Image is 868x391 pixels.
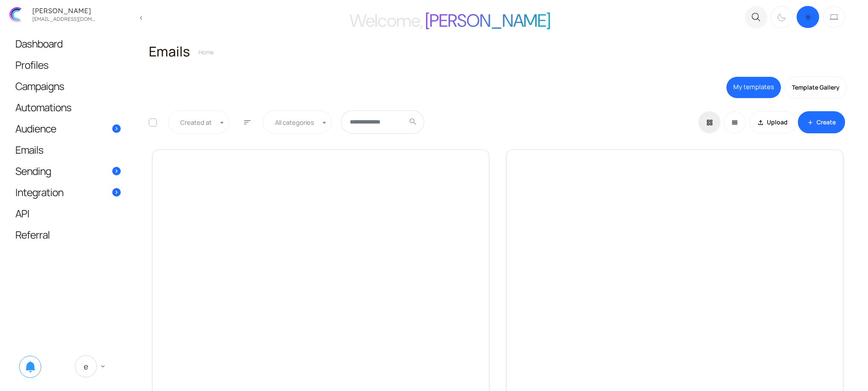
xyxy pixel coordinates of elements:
[241,110,254,134] button: sort
[726,76,781,98] a: My templates
[99,363,107,370] span: keyboard_arrow_down
[7,97,129,118] a: Automations
[349,9,423,32] span: Welcome,
[30,14,98,22] div: zhekan.zhutnik@gmail.com
[698,111,720,133] a: grid_view
[7,203,129,224] a: API
[757,118,764,127] span: file_upload
[706,118,713,127] span: grid_view
[15,166,51,175] span: Sending
[75,355,97,377] span: E
[749,111,796,133] a: file_uploadUpload
[15,188,63,197] span: Integration
[15,39,62,48] span: Dashboard
[263,110,332,134] span: All categories
[7,54,129,75] a: Profiles
[408,120,417,124] span: search
[272,118,323,127] span: All categories
[7,118,129,139] a: Audience
[7,160,129,181] a: Sending
[723,111,746,133] a: reorder
[7,182,129,203] a: Integration
[806,118,814,127] span: add
[7,139,129,160] a: Emails
[7,76,129,96] a: Campaigns
[15,230,50,239] span: Referral
[698,111,749,133] div: Basic example
[731,118,738,127] span: reorder
[199,48,214,56] a: Home
[15,209,29,218] span: API
[30,7,98,14] div: [PERSON_NAME]
[7,224,129,245] a: Referral
[168,110,229,134] span: Created at
[149,42,190,61] span: Emails
[15,103,71,112] span: Automations
[798,111,845,134] a: addCreate
[769,4,847,30] div: Dark mode switcher
[15,60,48,69] span: Profiles
[177,118,220,127] span: Created at
[15,124,56,133] span: Audience
[785,76,847,98] a: Template Gallery
[15,145,43,154] span: Emails
[66,349,116,383] a: E keyboard_arrow_down
[425,9,550,32] span: [PERSON_NAME]
[243,118,252,126] span: sort
[15,82,64,90] span: Campaigns
[4,3,133,26] a: [PERSON_NAME] [EMAIL_ADDRESS][DOMAIN_NAME]
[7,33,129,54] a: Dashboard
